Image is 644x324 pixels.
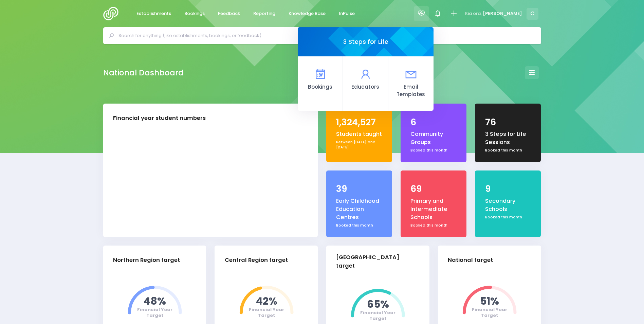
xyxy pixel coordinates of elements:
[448,256,493,265] div: National target
[410,148,457,153] div: Booked this month
[184,10,205,17] span: Bookings
[213,7,246,20] a: Feedback
[298,56,343,111] a: Bookings
[410,223,457,228] div: Booked this month
[483,10,522,17] span: [PERSON_NAME]
[336,140,382,150] div: Between [DATE] and [DATE]
[253,10,275,17] span: Reporting
[485,197,531,214] div: Secondary Schools
[527,8,538,20] span: C
[118,31,532,41] input: Search for anything (like establishments, bookings, or feedback)
[113,114,206,123] div: Financial year student numbers
[394,83,428,99] span: Email Templates
[336,182,382,196] div: 39
[336,223,382,228] div: Booked this month
[336,130,382,138] div: Students taught
[388,56,434,111] a: Email Templates
[485,182,531,196] div: 9
[410,182,457,196] div: 69
[339,10,355,17] span: InPulse
[410,116,457,129] div: 6
[343,38,388,46] h4: 3 Steps for Life
[225,256,288,265] div: Central Region target
[113,256,180,265] div: Northern Region target
[333,7,361,20] a: InPulse
[465,10,482,17] span: Kia ora,
[303,83,337,91] span: Bookings
[218,10,240,17] span: Feedback
[131,7,177,20] a: Establishments
[485,215,531,220] div: Booked this month
[485,130,531,147] div: 3 Steps for Life Sessions
[349,83,383,91] span: Educators
[283,7,331,20] a: Knowledge Base
[136,10,171,17] span: Establishments
[336,116,382,129] div: 1,324,527
[336,253,414,270] div: [GEOGRAPHIC_DATA] target
[410,130,457,147] div: Community Groups
[289,10,326,17] span: Knowledge Base
[485,148,531,153] div: Booked this month
[248,7,281,20] a: Reporting
[179,7,210,20] a: Bookings
[485,116,531,129] div: 76
[336,197,382,222] div: Early Childhood Education Centres
[410,197,457,222] div: Primary and Intermediate Schools
[103,68,184,77] h2: National Dashboard
[103,7,123,20] img: Logo
[343,56,388,111] a: Educators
